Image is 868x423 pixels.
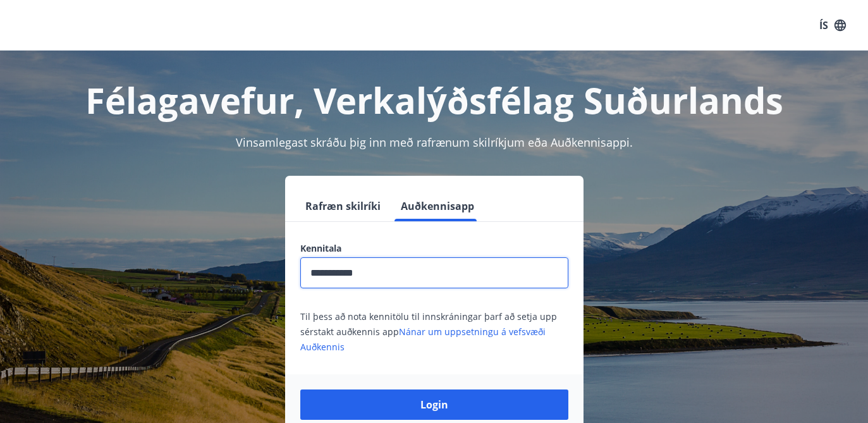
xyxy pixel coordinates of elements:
button: Auðkennisapp [396,191,479,221]
h1: Félagavefur, Verkalýðsfélag Suðurlands [15,76,853,124]
span: Vinsamlegast skráðu þig inn með rafrænum skilríkjum eða Auðkennisappi. [236,135,633,150]
button: ÍS [812,14,853,37]
label: Kennitala [300,242,568,255]
span: Til þess að nota kennitölu til innskráningar þarf að setja upp sérstakt auðkennis app [300,310,557,353]
a: Nánar um uppsetningu á vefsvæði Auðkennis [300,326,546,353]
button: Login [300,389,568,420]
button: Rafræn skilríki [300,191,386,221]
